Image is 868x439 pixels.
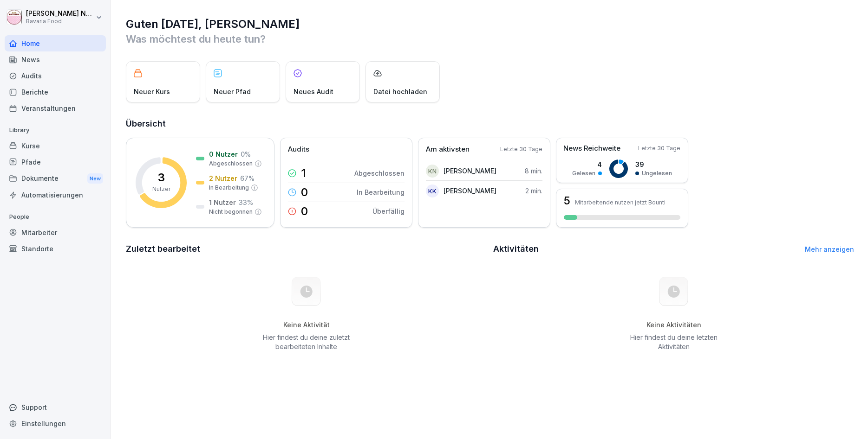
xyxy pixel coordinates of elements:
p: 8 min. [525,166,542,176]
p: Letzte 30 Tage [638,144,680,153]
a: Berichte [5,84,106,100]
p: Neuer Kurs [134,87,170,96]
p: 1 Nutzer [209,197,236,207]
p: [PERSON_NAME] Neurohr [26,10,94,18]
a: Einstellungen [5,415,106,432]
div: KK [426,185,439,197]
p: Ungelesen [642,169,672,178]
p: Überfällig [372,206,405,216]
p: People [5,210,106,224]
p: Audits [288,144,309,155]
p: Nicht begonnen [209,208,253,216]
div: New [87,173,103,184]
p: 1 [301,168,306,179]
h2: Zuletzt bearbeitet [126,242,487,255]
a: Mehr anzeigen [805,245,854,253]
a: Pfade [5,154,106,170]
p: 0 [301,187,308,198]
p: Bavaria Food [26,18,94,25]
p: [PERSON_NAME] [444,186,496,196]
p: In Bearbeitung [357,187,405,197]
p: Gelesen [572,169,595,178]
h3: 5 [564,195,570,206]
a: Automatisierungen [5,187,106,203]
h1: Guten [DATE], [PERSON_NAME] [126,17,854,32]
p: Abgeschlossen [354,168,405,178]
p: Hier findest du deine zuletzt bearbeiteten Inhalte [260,333,353,351]
p: Neuer Pfad [214,87,251,96]
a: News [5,51,106,68]
p: Library [5,123,106,138]
h5: Keine Aktivitäten [627,321,721,329]
a: Veranstaltungen [5,100,106,116]
p: 0 Nutzer [209,149,238,159]
p: [PERSON_NAME] [444,166,496,176]
p: Hier findest du deine letzten Aktivitäten [627,333,721,351]
p: 3 [158,172,165,183]
p: 0 [301,206,308,217]
a: Audits [5,68,106,84]
h2: Übersicht [126,117,854,130]
a: Home [5,35,106,51]
div: Dokumente [5,170,106,187]
p: 4 [572,159,602,169]
p: Abgeschlossen [209,159,253,168]
a: Standorte [5,241,106,257]
p: Mitarbeitende nutzen jetzt Bounti [575,199,666,206]
p: 0 % [241,149,251,159]
p: In Bearbeitung [209,184,249,192]
p: Neues Audit [294,87,333,96]
p: Nutzer [152,185,170,193]
p: 33 % [239,197,253,207]
p: Was möchtest du heute tun? [126,32,854,46]
h5: Keine Aktivität [260,321,353,329]
a: DokumenteNew [5,170,106,187]
p: 67 % [240,173,255,183]
p: Am aktivsten [426,144,470,155]
p: 2 min. [525,186,542,196]
p: News Reichweite [563,143,620,154]
p: 39 [635,159,672,169]
p: 2 Nutzer [209,173,237,183]
a: Mitarbeiter [5,224,106,241]
div: Support [5,399,106,415]
p: Letzte 30 Tage [500,145,542,153]
p: Datei hochladen [373,87,427,96]
a: Kurse [5,138,106,154]
h2: Aktivitäten [493,242,539,255]
div: KN [426,165,439,178]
